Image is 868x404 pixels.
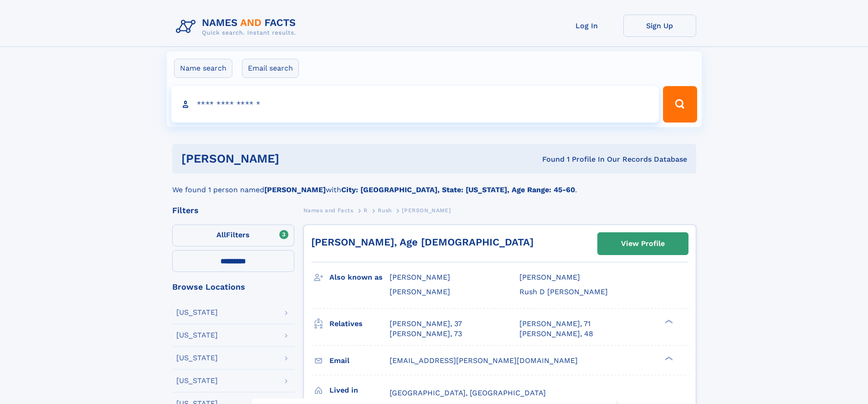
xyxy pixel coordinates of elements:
[390,356,578,365] span: [EMAIL_ADDRESS][PERSON_NAME][DOMAIN_NAME]
[176,377,218,384] div: [US_STATE]
[519,319,591,329] a: [PERSON_NAME], 71
[174,59,232,78] label: Name search
[663,355,673,361] div: ❯
[621,233,665,254] div: View Profile
[311,236,534,248] a: [PERSON_NAME], Age [DEMOGRAPHIC_DATA]
[411,154,687,164] div: Found 1 Profile In Our Records Database
[519,287,608,296] span: Rush D [PERSON_NAME]
[378,207,391,214] span: Rush
[519,273,580,281] span: [PERSON_NAME]
[176,309,218,316] div: [US_STATE]
[172,174,696,195] div: We found 1 person named with .
[390,287,450,296] span: [PERSON_NAME]
[172,206,294,215] div: Filters
[402,207,451,214] span: [PERSON_NAME]
[264,185,326,194] b: [PERSON_NAME]
[176,332,218,339] div: [US_STATE]
[364,207,368,214] span: R
[390,273,450,281] span: [PERSON_NAME]
[176,354,218,362] div: [US_STATE]
[390,389,546,397] span: [GEOGRAPHIC_DATA], [GEOGRAPHIC_DATA]
[172,225,294,246] label: Filters
[329,383,390,398] h3: Lived in
[663,86,697,123] button: Search Button
[329,353,390,368] h3: Email
[242,59,299,78] label: Email search
[390,319,462,329] a: [PERSON_NAME], 37
[364,205,368,216] a: R
[181,153,411,164] h1: [PERSON_NAME]
[216,230,226,239] span: All
[519,329,593,339] a: [PERSON_NAME], 48
[390,329,462,339] a: [PERSON_NAME], 73
[172,283,294,291] div: Browse Locations
[329,316,390,332] h3: Relatives
[341,185,575,194] b: City: [GEOGRAPHIC_DATA], State: [US_STATE], Age Range: 45-60
[172,15,303,39] img: Logo Names and Facts
[598,233,688,255] a: View Profile
[303,205,354,216] a: Names and Facts
[623,15,696,37] a: Sign Up
[329,270,390,285] h3: Also known as
[171,86,659,123] input: search input
[663,318,673,324] div: ❯
[550,15,623,37] a: Log In
[378,205,391,216] a: Rush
